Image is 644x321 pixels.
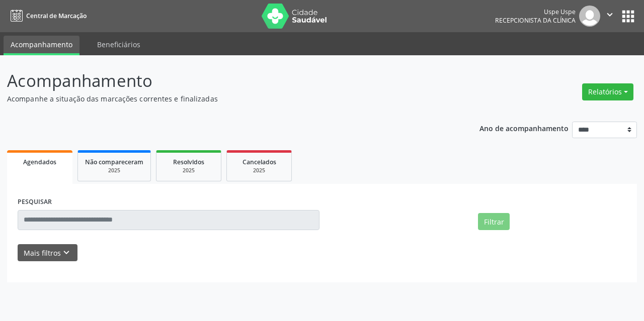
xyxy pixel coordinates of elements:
[582,83,633,100] button: Relatórios
[600,6,619,27] button: 
[604,9,615,20] i: 
[7,68,448,93] p: Acompanhamento
[7,8,87,24] a: Central de Marcação
[495,8,576,16] div: Uspe Uspe
[479,122,569,134] p: Ano de acompanhamento
[18,194,52,210] label: PESQUISAR
[164,167,214,174] div: 2025
[234,167,284,174] div: 2025
[23,158,56,166] span: Agendados
[85,158,143,166] span: Não compareceram
[495,16,576,25] span: Recepcionista da clínica
[619,8,637,25] button: apps
[90,36,147,53] a: Beneficiários
[26,12,87,20] span: Central de Marcação
[85,167,143,174] div: 2025
[61,247,72,258] i: keyboard_arrow_down
[4,36,79,55] a: Acompanhamento
[579,6,600,27] img: img
[243,158,276,166] span: Cancelados
[478,213,510,230] button: Filtrar
[173,158,204,166] span: Resolvidos
[18,244,77,262] button: Mais filtroskeyboard_arrow_down
[7,93,448,104] p: Acompanhe a situação das marcações correntes e finalizadas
